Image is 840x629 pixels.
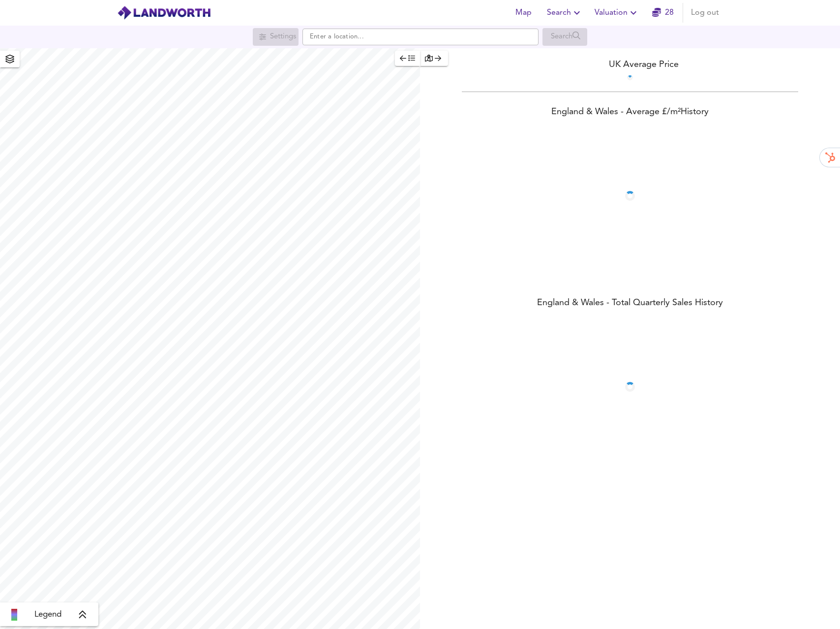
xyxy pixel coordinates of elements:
[542,28,587,46] div: Search for a location first or explore the map
[687,3,723,23] button: Log out
[511,6,535,20] span: Map
[647,3,679,23] button: 28
[508,3,539,23] button: Map
[547,6,583,20] span: Search
[420,106,840,120] div: England & Wales - Average £/ m² History
[691,6,719,20] span: Log out
[117,5,211,20] img: logo
[34,609,61,621] span: Legend
[302,29,539,45] input: Enter a location...
[591,3,643,23] button: Valuation
[420,297,840,311] div: England & Wales - Total Quarterly Sales History
[595,6,639,20] span: Valuation
[543,3,587,23] button: Search
[253,28,299,46] div: Search for a location first or explore the map
[652,6,674,20] a: 28
[420,58,840,71] div: UK Average Price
